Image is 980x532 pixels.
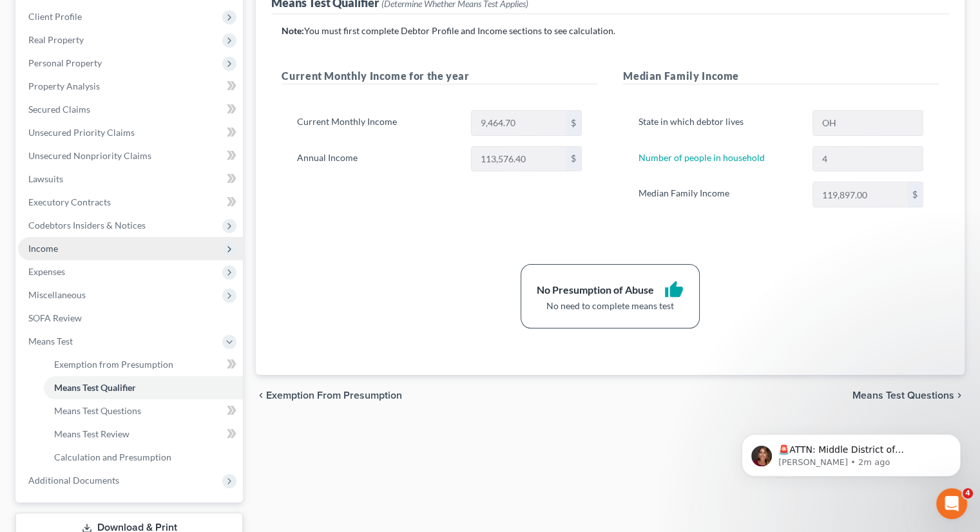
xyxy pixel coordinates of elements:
span: SOFA Review [28,312,82,323]
a: Secured Claims [18,98,243,121]
span: Unsecured Priority Claims [28,127,135,138]
label: Median Family Income [632,182,805,207]
button: Means Test Questions chevron_right [852,390,965,401]
span: 4 [963,488,973,499]
h5: Median Family Income [623,68,939,84]
span: Codebtors Insiders & Notices [28,220,146,231]
label: State in which debtor lives [632,110,805,136]
a: Property Analysis [18,75,243,98]
a: Calculation and Presumption [44,446,243,469]
div: $ [566,111,581,135]
iframe: Intercom live chat [936,488,967,519]
i: thumb_up [664,280,684,299]
span: Means Test Questions [54,405,141,416]
span: Miscellaneous [28,289,86,300]
span: Property Analysis [28,81,100,91]
a: Lawsuits [18,167,243,191]
span: Income [28,243,58,254]
span: Means Test Qualifier [54,382,136,393]
strong: Note: [282,25,304,36]
span: Lawsuits [28,173,63,184]
input: 0.00 [472,147,566,171]
a: Unsecured Nonpriority Claims [18,144,243,167]
span: Exemption from Presumption [54,359,173,370]
a: SOFA Review [18,307,243,330]
input: -- [813,147,923,171]
span: Additional Documents [28,475,119,486]
span: Client Profile [28,11,82,22]
label: Annual Income [291,146,464,172]
span: Real Property [28,34,84,45]
a: Means Test Review [44,423,243,446]
span: Unsecured Nonpriority Claims [28,150,151,161]
button: chevron_left Exemption from Presumption [256,390,402,401]
i: chevron_right [954,390,965,401]
a: Means Test Questions [44,399,243,423]
input: 0.00 [472,111,566,135]
a: Number of people in household [639,152,765,163]
span: Expenses [28,266,65,277]
h5: Current Monthly Income for the year [282,68,597,84]
span: Secured Claims [28,104,90,115]
a: Unsecured Priority Claims [18,121,243,144]
iframe: Intercom notifications message [722,407,980,497]
a: Executory Contracts [18,191,243,214]
p: You must first complete Debtor Profile and Income sections to see calculation. [282,24,939,37]
span: Executory Contracts [28,196,111,207]
span: Means Test [28,336,73,347]
span: Exemption from Presumption [266,390,402,401]
i: chevron_left [256,390,266,401]
div: No need to complete means test [537,299,684,312]
input: State [813,111,923,135]
input: 0.00 [813,182,907,207]
div: $ [566,147,581,171]
div: No Presumption of Abuse [537,283,654,298]
span: Means Test Review [54,428,130,439]
span: Means Test Questions [852,390,954,401]
label: Current Monthly Income [291,110,464,136]
span: Personal Property [28,57,102,68]
a: Exemption from Presumption [44,353,243,376]
div: $ [907,182,923,207]
span: Calculation and Presumption [54,451,171,462]
a: Means Test Qualifier [44,376,243,399]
